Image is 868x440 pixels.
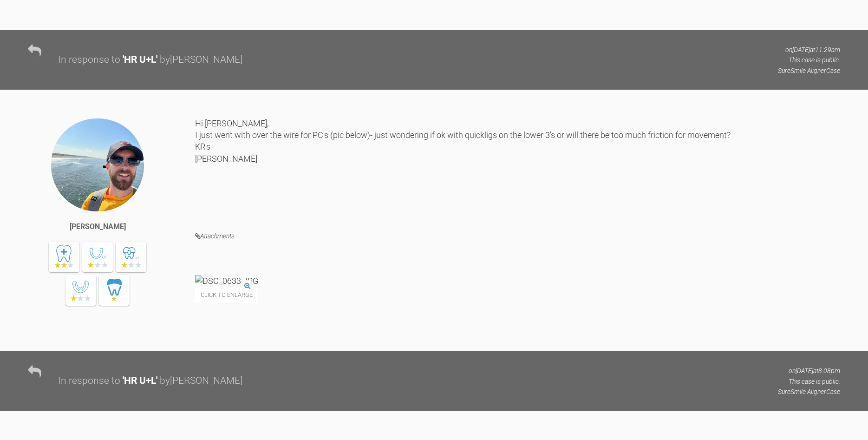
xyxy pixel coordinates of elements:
p: on [DATE] at 11:29am [778,45,840,55]
p: SureSmile Aligner Case [778,66,840,76]
div: by [PERSON_NAME] [160,373,242,389]
span: Click to enlarge [195,287,258,303]
p: on [DATE] at 8:08pm [778,366,840,376]
p: This case is public. [778,376,840,387]
p: This case is public. [778,55,840,65]
h4: Attachments [195,230,840,242]
div: by [PERSON_NAME] [160,52,242,68]
img: DSC_0633.JPG [195,275,258,287]
div: Hi [PERSON_NAME], I just went with over the wire for PC's (pic below)- just wondering if ok with ... [195,118,840,217]
img: Owen Walls [50,118,145,212]
div: In response to [58,373,120,389]
div: ' HR U+L ' [123,373,157,389]
div: In response to [58,52,120,68]
div: ' HR U+L ' [123,52,157,68]
div: [PERSON_NAME] [70,221,126,233]
p: SureSmile Aligner Case [778,387,840,397]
